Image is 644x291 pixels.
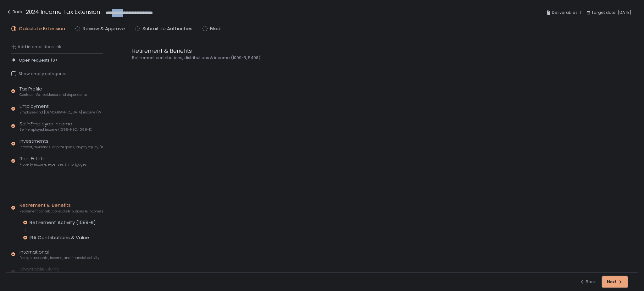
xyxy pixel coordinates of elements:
[19,58,57,63] span: Open requests (0)
[19,92,87,97] span: Contact info, residence, and dependents
[132,55,434,61] div: Retirement contributions, distributions & income (1099-R, 5498)
[591,9,631,16] span: Target date: [DATE]
[19,162,87,167] span: Property income, expenses & mortgages
[19,127,92,132] span: Self-employed income (1099-NEC, 1099-K)
[83,25,125,32] span: Review & Approve
[602,276,628,288] button: Next
[19,209,103,214] span: Retirement contributions, distributions & income (1099-R, 5498)
[6,8,23,18] button: Back
[19,266,71,278] div: Charitable Giving
[580,279,596,285] div: Back
[11,44,61,50] button: Add internal docs link
[607,279,623,285] div: Next
[210,25,220,32] span: Filed
[19,85,87,97] div: Tax Profile
[30,219,96,226] div: Retirement Activity (1099-R)
[19,103,103,115] div: Employment
[19,110,103,115] span: Employee and [DEMOGRAPHIC_DATA] income (W-2s)
[6,8,23,16] div: Back
[142,25,192,32] span: Submit to Authorities
[580,276,596,288] button: Back
[132,47,434,55] div: Retirement & Benefits
[19,25,65,32] span: Calculate Extension
[19,249,99,261] div: International
[19,145,103,150] span: Interest, dividends, capital gains, crypto, equity (1099s, K-1s)
[19,120,92,132] div: Self-Employed Income
[552,9,581,16] span: Deliverables: 1
[19,138,103,150] div: Investments
[19,202,103,214] div: Retirement & Benefits
[26,8,100,16] h1: 2024 Income Tax Extension
[30,234,89,241] div: IRA Contributions & Value
[19,255,99,260] span: Foreign accounts, income, and financial activity
[19,155,87,167] div: Real Estate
